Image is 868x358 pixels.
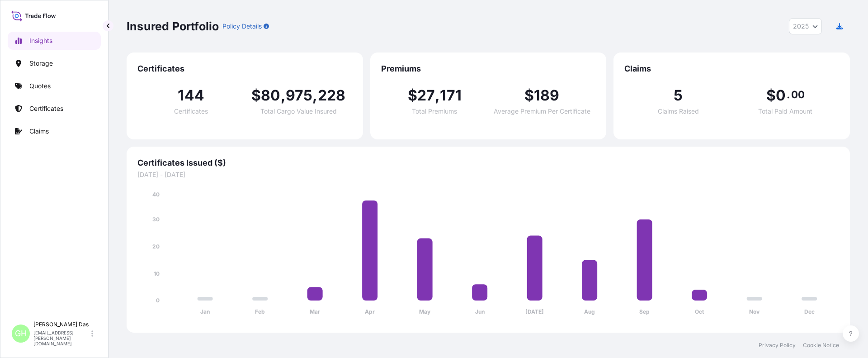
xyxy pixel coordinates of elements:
[15,329,27,338] span: GH
[793,22,809,31] span: 2025
[8,122,101,140] a: Claims
[8,32,101,50] a: Insights
[534,88,560,103] span: 189
[178,88,204,103] span: 144
[281,88,286,103] span: ,
[525,308,544,315] tspan: [DATE]
[310,308,320,315] tspan: Mar
[524,88,534,103] span: $
[33,330,90,346] p: [EMAIL_ADDRESS][PERSON_NAME][DOMAIN_NAME]
[804,308,815,315] tspan: Dec
[787,91,790,98] span: .
[286,88,313,103] span: 975
[584,308,595,315] tspan: Aug
[312,88,317,103] span: ,
[137,63,352,74] span: Certificates
[776,88,786,103] span: 0
[261,88,280,103] span: 80
[695,308,704,315] tspan: Oct
[674,88,683,103] span: 5
[766,88,776,103] span: $
[624,63,839,74] span: Claims
[419,308,431,315] tspan: May
[154,270,160,277] tspan: 10
[759,342,796,349] a: Privacy Policy
[127,19,219,33] p: Insured Portfolio
[29,127,49,136] p: Claims
[381,63,596,74] span: Premiums
[440,88,462,103] span: 171
[29,36,52,45] p: Insights
[137,158,839,168] span: Certificates Issued ($)
[152,216,160,223] tspan: 30
[255,308,265,315] tspan: Feb
[8,54,101,72] a: Storage
[222,22,262,31] p: Policy Details
[251,88,261,103] span: $
[639,308,650,315] tspan: Sep
[137,170,839,179] span: [DATE] - [DATE]
[152,191,160,198] tspan: 40
[658,108,699,115] span: Claims Raised
[435,88,440,103] span: ,
[475,308,485,315] tspan: Jun
[200,308,210,315] tspan: Jan
[174,108,208,115] span: Certificates
[758,108,812,115] span: Total Paid Amount
[789,18,822,34] button: Year Selector
[29,81,51,91] p: Quotes
[152,243,160,250] tspan: 20
[417,88,435,103] span: 27
[156,297,160,304] tspan: 0
[365,308,375,315] tspan: Apr
[8,100,101,118] a: Certificates
[791,91,805,98] span: 00
[408,88,417,103] span: $
[29,59,53,68] p: Storage
[29,104,63,113] p: Certificates
[412,108,457,115] span: Total Premiums
[318,88,346,103] span: 228
[749,308,760,315] tspan: Nov
[260,108,337,115] span: Total Cargo Value Insured
[33,321,90,328] p: [PERSON_NAME] Das
[494,108,590,115] span: Average Premium Per Certificate
[8,77,101,95] a: Quotes
[803,342,839,349] a: Cookie Notice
